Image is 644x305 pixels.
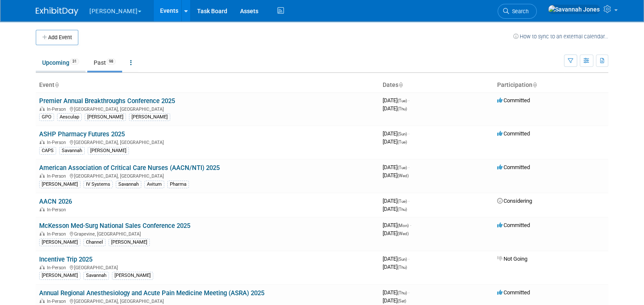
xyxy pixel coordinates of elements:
th: Participation [494,78,608,92]
div: Grapevine, [GEOGRAPHIC_DATA] [39,230,376,237]
img: In-Person Event [40,265,45,269]
a: How to sync to an external calendar... [513,33,608,40]
span: [DATE] [383,230,409,236]
span: [DATE] [383,289,409,296]
span: [DATE] [383,198,409,204]
div: CAPS [39,147,56,155]
span: - [408,164,409,170]
span: (Thu) [398,207,407,212]
span: 31 [70,58,79,65]
a: Sort by Participation Type [532,81,537,88]
div: Channel [83,239,106,246]
span: (Tue) [398,199,407,204]
div: [PERSON_NAME] [39,272,80,279]
span: - [408,289,409,296]
span: (Tue) [398,165,407,170]
span: Committed [497,164,530,170]
span: Committed [497,97,530,104]
img: In-Person Event [40,173,45,178]
span: (Sun) [398,132,407,136]
span: (Tue) [398,140,407,144]
a: Sort by Event Name [54,81,59,88]
div: [PERSON_NAME] [109,239,150,246]
span: (Wed) [398,231,409,236]
span: (Mon) [398,223,409,228]
span: 98 [106,58,116,65]
img: In-Person Event [40,207,45,211]
span: [DATE] [383,105,407,112]
div: [PERSON_NAME] [39,239,80,246]
div: [PERSON_NAME] [85,113,126,121]
span: In-Person [47,299,69,304]
div: [PERSON_NAME] [88,147,129,155]
span: In-Person [47,207,69,213]
div: [GEOGRAPHIC_DATA], [GEOGRAPHIC_DATA] [39,172,376,179]
div: [GEOGRAPHIC_DATA], [GEOGRAPHIC_DATA] [39,297,376,304]
span: In-Person [47,140,69,145]
img: In-Person Event [40,106,45,111]
span: [DATE] [383,164,409,170]
span: - [408,256,409,262]
div: Savannah [83,272,109,279]
div: Aesculap [57,113,82,121]
a: Incentive Trip 2025 [39,256,92,263]
a: Past98 [87,55,122,71]
span: In-Person [47,231,69,237]
span: Committed [497,289,530,296]
span: In-Person [47,106,69,112]
span: [DATE] [383,97,409,104]
div: [PERSON_NAME] [129,113,170,121]
img: In-Person Event [40,140,45,144]
span: [DATE] [383,297,406,304]
th: Event [36,78,379,92]
div: IV Systems [83,181,113,188]
span: (Thu) [398,291,407,295]
div: Savannah [59,147,85,155]
span: - [408,97,409,104]
img: Savannah Jones [548,5,600,14]
span: Committed [497,130,530,137]
a: Premier Annual Breakthroughs Conference 2025 [39,97,175,105]
div: [PERSON_NAME] [39,181,80,188]
span: Search [509,8,529,14]
span: [DATE] [383,222,411,228]
span: In-Person [47,265,69,270]
span: [DATE] [383,256,409,262]
a: ASHP Pharmacy Futures 2025 [39,130,125,138]
span: (Sun) [398,257,407,262]
span: [DATE] [383,172,409,178]
div: [GEOGRAPHIC_DATA], [GEOGRAPHIC_DATA] [39,138,376,145]
div: [PERSON_NAME] [112,272,153,279]
span: [DATE] [383,138,407,145]
span: Committed [497,222,530,228]
a: AACN 2026 [39,198,72,205]
span: - [408,130,409,137]
a: Sort by Start Date [398,81,403,88]
a: Annual Regional Anesthesiology and Acute Pain Medicine Meeting (ASRA) 2025 [39,289,264,297]
span: (Sat) [398,299,406,303]
a: McKesson Med-Surg National Sales Conference 2025 [39,222,190,230]
button: Add Event [36,30,78,45]
div: Pharma [167,181,189,188]
span: Considering [497,198,532,204]
span: [DATE] [383,130,409,137]
span: In-Person [47,173,69,179]
span: [DATE] [383,264,407,270]
span: (Tue) [398,98,407,103]
div: Avitum [144,181,164,188]
span: (Thu) [398,265,407,270]
img: ExhibitDay [36,7,78,16]
span: Not Going [497,256,527,262]
img: In-Person Event [40,231,45,236]
span: (Wed) [398,173,409,178]
th: Dates [379,78,494,92]
div: [GEOGRAPHIC_DATA] [39,264,376,270]
img: In-Person Event [40,299,45,303]
div: Savannah [116,181,141,188]
a: Upcoming31 [36,55,86,71]
span: - [408,198,409,204]
a: American Association of Critical Care Nurses (AACN/NTI) 2025 [39,164,220,172]
div: [GEOGRAPHIC_DATA], [GEOGRAPHIC_DATA] [39,105,376,112]
span: [DATE] [383,206,407,212]
a: Search [498,4,537,19]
